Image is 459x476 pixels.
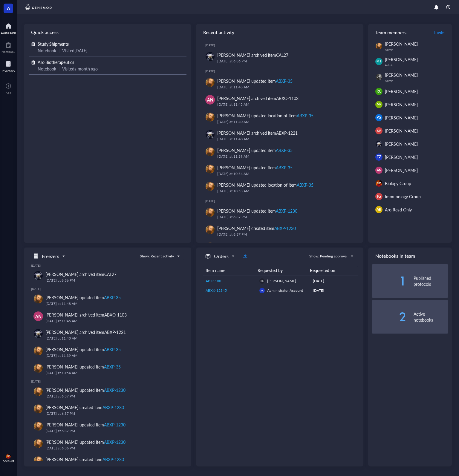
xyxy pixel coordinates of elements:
div: [DATE] at 11:39 AM [217,153,354,159]
div: Inventory [2,69,15,73]
a: [PERSON_NAME] updated itemABXP-1230[DATE] at 6:37 PM [31,384,184,402]
div: ABXP-1230 [104,439,126,445]
div: [DATE] at 6:37 PM [217,214,354,220]
div: Active notebooks [414,311,448,323]
div: | [59,47,60,54]
div: [DATE] [205,43,359,47]
div: [PERSON_NAME] updated item [45,387,126,393]
span: MR [377,102,381,107]
div: ABXP-1230 [102,404,124,410]
div: Quick access [24,24,191,41]
div: [PERSON_NAME] updated item [217,164,293,171]
a: [PERSON_NAME] updated itemABXP-35[DATE] at 11:48 AM [31,292,184,309]
a: [PERSON_NAME] updated location of itemABXP-35[DATE] at 10:53 AM [201,179,359,196]
div: [PERSON_NAME] archived item [217,95,299,102]
div: [DATE] at 11:40 AM [45,335,179,341]
h5: Freezers [42,253,59,260]
div: [DATE] at 11:48 AM [217,84,354,90]
span: MT [377,59,381,64]
div: Admin [385,48,448,51]
div: [PERSON_NAME] updated item [45,294,121,301]
img: 92be2d46-9bf5-4a00-a52c-ace1721a4f07.jpeg [34,422,43,431]
div: Dashboard [1,31,16,34]
div: Notebooks in team [368,248,452,264]
a: [PERSON_NAME] created itemABXP-1230[DATE] at 6:37 PM [201,222,359,240]
div: [PERSON_NAME] archived item [45,311,127,318]
div: [PERSON_NAME] updated item [45,421,126,428]
div: [DATE] [205,199,359,203]
img: genemod-logo [24,4,53,11]
img: 194d251f-2f82-4463-8fb8-8f750e7a68d2.jpeg [376,74,382,80]
div: ABXP-35 [297,182,313,188]
div: ABXP-35 [104,294,121,300]
span: A [7,4,10,12]
div: ABXP-1230 [104,387,126,393]
img: 92be2d46-9bf5-4a00-a52c-ace1721a4f07.jpeg [34,387,43,396]
div: ABXP-35 [276,165,293,171]
a: [PERSON_NAME] updated itemABXP-1230[DATE] at 6:37 PM [31,419,184,436]
a: [PERSON_NAME] updated itemABXP-1230[DATE] at 6:37 PM [201,205,359,222]
span: Invite [434,29,444,35]
div: [DATE] at 6:37 PM [45,393,179,399]
div: [PERSON_NAME] updated item [217,78,293,84]
span: [PERSON_NAME] [385,41,418,47]
div: [DATE] [205,69,359,73]
div: ABXP-35 [297,113,313,119]
img: 92be2d46-9bf5-4a00-a52c-ace1721a4f07.jpeg [34,404,43,413]
div: ABXP-1230 [276,208,297,214]
div: [DATE] at 11:45 AM [217,102,354,108]
div: Recent activity [196,24,363,41]
a: [PERSON_NAME] created itemABXP-1230[DATE] at 6:37 PM [31,402,184,419]
div: [PERSON_NAME] updated item [217,208,297,214]
img: 92be2d46-9bf5-4a00-a52c-ace1721a4f07.jpeg [34,294,43,303]
img: 92be2d46-9bf5-4a00-a52c-ace1721a4f07.jpeg [206,182,215,191]
button: Invite [434,27,445,37]
div: [PERSON_NAME] updated location of item [217,112,313,119]
img: 92be2d46-9bf5-4a00-a52c-ace1721a4f07.jpeg [206,113,215,122]
a: [PERSON_NAME] updated location of itemABXP-35[DATE] at 11:40 AM [201,110,359,127]
img: e3b8e2f9-2f7f-49fa-a8fb-4d0ab0feffc4.jpeg [376,180,382,187]
span: AN [377,168,381,173]
div: ABXP-1221 [104,329,126,335]
span: ABX1100 [206,278,221,283]
th: Item name [203,265,255,276]
img: 92be2d46-9bf5-4a00-a52c-ace1721a4f07.jpeg [206,225,215,234]
div: Notebook [38,65,56,72]
div: 1 [372,276,406,286]
div: ABXP-1230 [274,225,296,231]
div: Team members [368,24,452,41]
div: [DATE] [31,264,184,267]
span: [PERSON_NAME] [267,278,296,283]
img: e3b8e2f9-2f7f-49fa-a8fb-4d0ab0feffc4.jpeg [6,454,11,459]
div: [DATE] [31,287,184,291]
div: [DATE] at 6:37 PM [45,411,179,417]
span: Study Shipments [38,41,69,47]
div: Show: Pending approval [309,254,348,259]
div: CAL27 [276,52,288,58]
span: AN [207,96,213,103]
div: 2 [372,312,406,322]
span: TZ [377,154,381,160]
h5: Orders [214,253,229,260]
a: [PERSON_NAME] updated itemABXP-35[DATE] at 11:48 AM [201,75,359,93]
th: Requested by [255,265,307,276]
div: Notebook [38,47,56,54]
img: 92be2d46-9bf5-4a00-a52c-ace1721a4f07.jpeg [34,439,43,448]
a: [PERSON_NAME] updated itemABXP-1230[DATE] at 6:36 PM [31,436,184,454]
span: [PERSON_NAME] [385,72,418,78]
span: RC [377,89,381,94]
div: ABXP-35 [104,364,121,370]
div: ABXP-1230 [104,422,126,428]
div: [DATE] at 6:36 PM [217,58,354,64]
div: [DATE] [31,380,184,383]
span: [PERSON_NAME] [385,88,418,94]
div: CAL27 [104,271,117,277]
div: Visited a month ago [62,65,98,72]
span: IG [377,194,381,199]
img: 92be2d46-9bf5-4a00-a52c-ace1721a4f07.jpeg [206,165,215,173]
div: Published protocols [414,275,448,287]
div: [PERSON_NAME] updated item [217,147,293,153]
img: 92be2d46-9bf5-4a00-a52c-ace1721a4f07.jpeg [34,346,43,355]
a: [PERSON_NAME] updated itemABXP-35[DATE] at 11:39 AM [201,145,359,162]
span: [PERSON_NAME] [385,128,418,134]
